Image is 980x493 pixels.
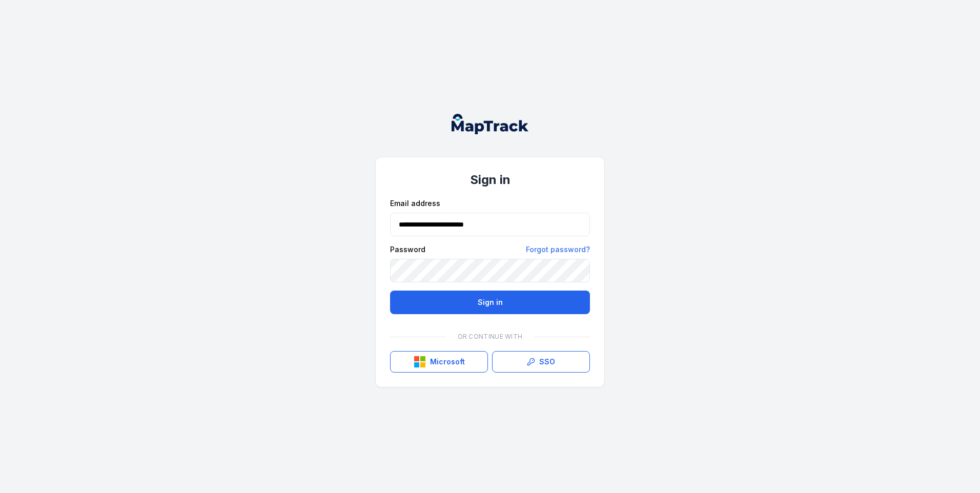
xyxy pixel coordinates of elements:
div: Or continue with [390,326,590,347]
a: Forgot password? [526,244,590,255]
button: Sign in [390,291,590,314]
button: Microsoft [390,351,488,373]
h1: Sign in [390,172,590,188]
label: Email address [390,198,440,209]
label: Password [390,244,425,255]
a: SSO [492,351,590,373]
nav: Global [435,114,545,134]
